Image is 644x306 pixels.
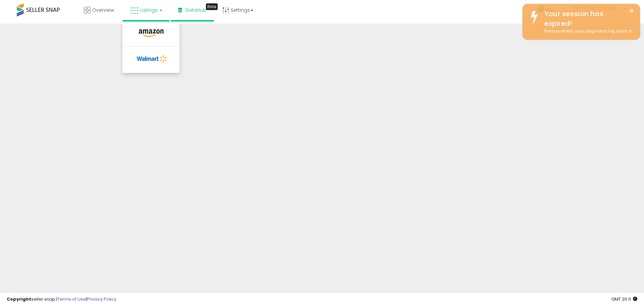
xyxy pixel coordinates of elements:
button: × [629,7,634,15]
strong: Copyright [7,296,31,302]
a: Terms of Use [57,296,86,302]
span: DataHub [185,7,207,13]
a: Privacy Policy [87,296,116,302]
span: Listings [140,7,158,13]
div: Tooltip anchor [206,3,218,10]
div: seller snap | | [7,296,116,303]
span: Overview [92,7,114,13]
div: Please refresh your page and log back in [539,28,635,35]
span: 2025-09-15 20:11 GMT [611,296,637,302]
div: Your session has expired! [539,9,635,28]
